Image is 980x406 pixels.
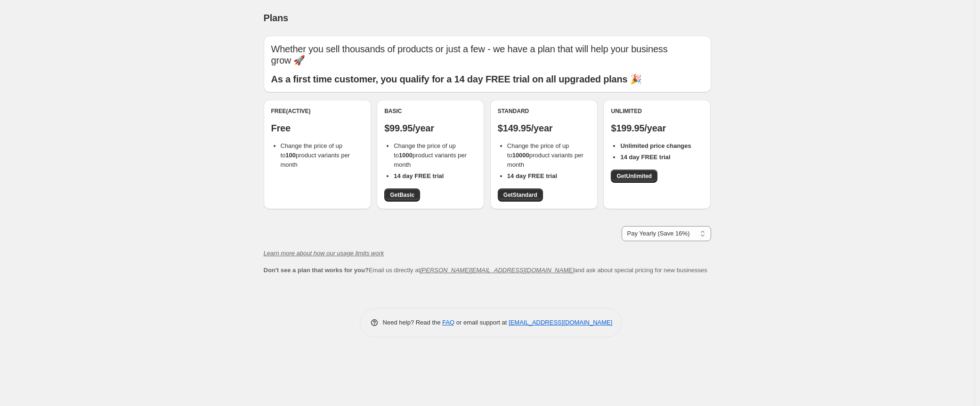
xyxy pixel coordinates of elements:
[611,170,657,183] a: GetUnlimited
[509,319,612,326] a: [EMAIL_ADDRESS][DOMAIN_NAME]
[454,319,509,326] span: or email support at
[616,172,652,180] span: Get Unlimited
[271,122,364,134] p: Free
[620,154,670,161] b: 14 day FREE trial
[384,188,420,202] a: GetBasic
[498,107,590,115] div: Standard
[271,74,642,84] b: As a first time customer, you qualify for a 14 day FREE trial on all upgraded plans 🎉
[264,267,707,274] span: Email us directly at and ask about special pricing for new businesses
[442,319,454,326] a: FAQ
[285,152,296,159] b: 100
[281,142,350,168] span: Change the price of up to product variants per month
[394,142,467,168] span: Change the price of up to product variants per month
[498,188,543,202] a: GetStandard
[264,13,288,23] span: Plans
[271,43,704,66] p: Whether you sell thousands of products or just a few - we have a plan that will help your busines...
[498,122,590,134] p: $149.95/year
[512,152,529,159] b: 10000
[264,267,369,274] b: Don't see a plan that works for you?
[420,267,574,274] a: [PERSON_NAME][EMAIL_ADDRESS][DOMAIN_NAME]
[620,142,691,149] b: Unlimited price changes
[611,122,703,134] p: $199.95/year
[390,191,414,199] span: Get Basic
[384,107,477,115] div: Basic
[503,191,537,199] span: Get Standard
[394,172,444,179] b: 14 day FREE trial
[399,152,413,159] b: 1000
[611,107,703,115] div: Unlimited
[383,319,443,326] span: Need help? Read the
[507,142,583,168] span: Change the price of up to product variants per month
[271,107,364,115] div: Free (Active)
[507,172,557,179] b: 14 day FREE trial
[264,250,384,257] a: Learn more about how our usage limits work
[384,122,477,134] p: $99.95/year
